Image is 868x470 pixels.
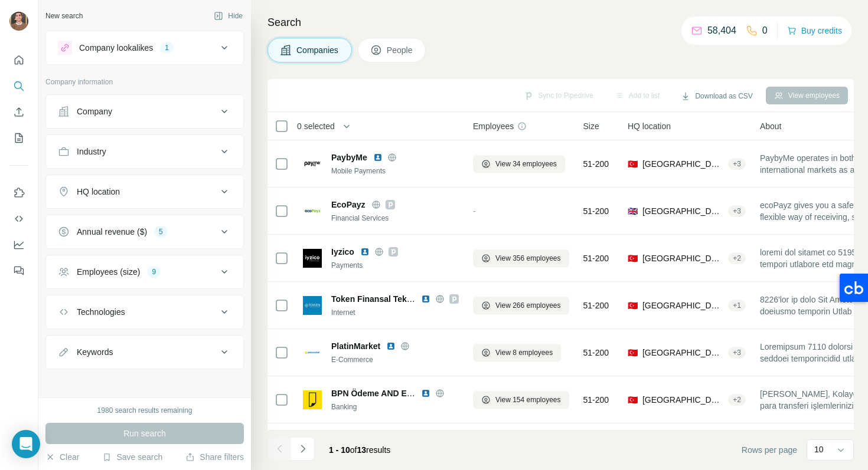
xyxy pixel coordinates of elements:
[303,155,322,173] img: Logo of PaybyMe
[421,294,430,304] img: LinkedIn logo
[46,34,243,62] button: Company lookalikes1
[9,208,28,229] button: Use Surfe API
[303,202,322,221] img: Logo of EcoPayz
[642,394,723,406] span: [GEOGRAPHIC_DATA], [GEOGRAPHIC_DATA]
[642,158,723,170] span: [GEOGRAPHIC_DATA], [GEOGRAPHIC_DATA]
[387,44,414,56] span: People
[814,443,824,455] p: 10
[77,266,140,278] div: Employees (size)
[331,199,366,211] span: EcoPayz
[45,451,79,463] button: Clear
[628,205,638,217] span: 🇬🇧
[495,159,557,169] span: View 34 employees
[360,247,370,257] img: LinkedIn logo
[495,395,561,405] span: View 154 employees
[329,445,350,455] span: 1 - 10
[154,226,168,237] div: 5
[628,158,638,170] span: 🇹🇷
[9,12,28,31] img: Avatar
[728,253,746,264] div: + 2
[45,77,244,87] p: Company information
[495,253,561,264] span: View 356 employees
[583,205,609,217] span: 51-200
[160,42,174,53] div: 1
[267,14,854,31] h4: Search
[331,246,354,258] span: Iyzico
[787,22,842,39] button: Buy credits
[642,347,723,359] span: [GEOGRAPHIC_DATA], [GEOGRAPHIC_DATA]
[728,395,746,405] div: + 2
[185,451,244,463] button: Share filters
[473,120,514,132] span: Employees
[147,267,161,277] div: 9
[46,178,243,206] button: HQ location
[9,101,28,123] button: Enrich CSV
[583,347,609,359] span: 51-200
[303,296,322,315] img: Logo of Token Finansal Teknolojiler
[728,300,746,311] div: + 1
[9,182,28,203] button: Use Surfe on LinkedIn
[291,437,315,461] button: Navigate to next page
[77,346,113,358] div: Keywords
[642,205,723,217] span: [GEOGRAPHIC_DATA]
[303,343,322,362] img: Logo of PlatinMarket
[642,252,723,264] span: [GEOGRAPHIC_DATA], [GEOGRAPHIC_DATA]
[46,137,243,166] button: Industry
[77,146,106,157] div: Industry
[728,347,746,358] div: + 3
[77,226,147,238] div: Annual revenue ($)
[9,234,28,255] button: Dashboard
[628,394,638,406] span: 🇹🇷
[473,344,561,361] button: View 8 employees
[331,260,459,271] div: Payments
[46,338,243,366] button: Keywords
[583,252,609,264] span: 51-200
[45,11,83,21] div: New search
[331,294,439,304] span: Token Finansal Teknolojiler
[46,258,243,286] button: Employees (size)9
[350,445,357,455] span: of
[331,152,367,163] span: PaybyMe
[386,341,396,351] img: LinkedIn logo
[760,120,782,132] span: About
[495,300,561,311] span: View 266 employees
[628,347,638,359] span: 🇹🇷
[583,394,609,406] span: 51-200
[205,7,251,25] button: Hide
[495,347,553,358] span: View 8 employees
[12,430,40,458] div: Open Intercom Messenger
[728,159,746,169] div: + 3
[473,391,569,409] button: View 154 employees
[46,298,243,326] button: Technologies
[9,75,28,97] button: Search
[473,155,565,173] button: View 34 employees
[9,50,28,71] button: Quick start
[303,249,322,268] img: Logo of Iyzico
[642,300,723,311] span: [GEOGRAPHIC_DATA], [GEOGRAPHIC_DATA]
[628,252,638,264] span: 🇹🇷
[762,24,768,38] p: 0
[9,260,28,281] button: Feedback
[296,44,340,56] span: Companies
[331,340,380,352] span: PlatinMarket
[331,213,459,224] div: Financial Services
[79,42,153,54] div: Company lookalikes
[297,120,335,132] span: 0 selected
[46,97,243,126] button: Company
[9,127,28,149] button: My lists
[473,297,569,314] button: View 266 employees
[331,354,459,365] div: E-Commerce
[77,306,125,318] div: Technologies
[628,300,638,311] span: 🇹🇷
[331,389,469,398] span: BPN Ödeme AND E-Para Hizmetleri
[728,206,746,216] div: + 3
[583,158,609,170] span: 51-200
[102,451,162,463] button: Save search
[77,186,120,198] div: HQ location
[331,166,459,176] div: Mobile Payments
[707,24,736,38] p: 58,404
[473,206,476,216] span: -
[673,87,761,105] button: Download as CSV
[742,444,797,456] span: Rows per page
[77,106,112,117] div: Company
